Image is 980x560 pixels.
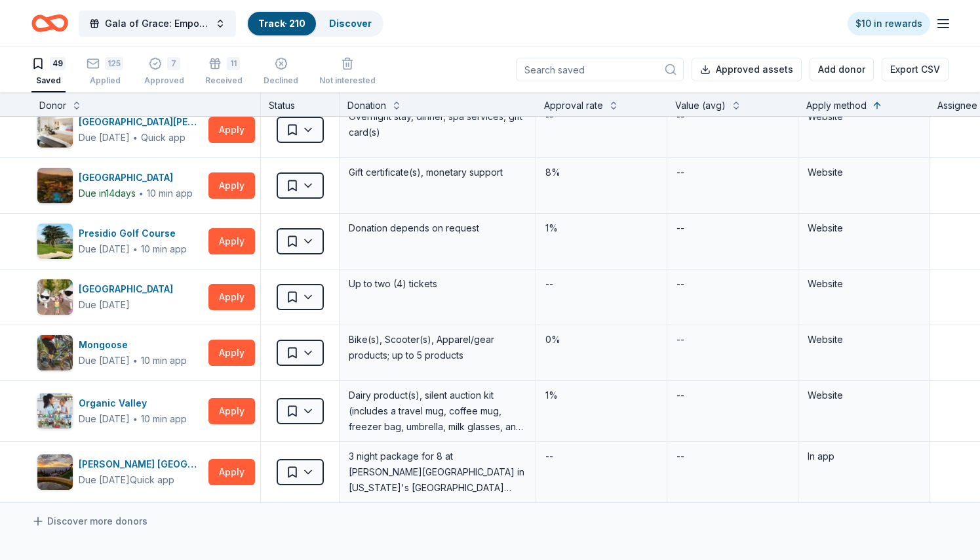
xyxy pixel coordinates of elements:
[79,297,130,313] div: Due [DATE]
[205,75,243,86] div: Received
[39,98,66,113] div: Donor
[675,275,686,293] div: --
[675,330,686,349] div: --
[144,75,184,86] div: Approved
[144,52,184,92] button: 7Approved
[808,220,920,236] div: Website
[79,337,187,353] div: Mongoose
[37,111,203,148] button: Image for Hotel San Luis Obispo[GEOGRAPHIC_DATA][PERSON_NAME]Due [DATE]∙Quick app
[37,168,73,203] img: Image for Pechanga Resort Casino
[79,353,130,369] div: Due [DATE]
[79,472,130,488] div: Due [DATE]
[808,332,920,348] div: Website
[675,163,686,182] div: --
[544,108,555,126] div: --
[37,393,203,430] button: Image for Organic ValleyOrganic ValleyDue [DATE]∙10 min app
[147,187,193,200] div: 10 min app
[31,8,68,39] a: Home
[37,279,73,315] img: Image for Gilroy Gardens Family Theme Park
[87,75,123,86] div: Applied
[130,473,174,487] div: Quick app
[347,108,528,142] div: Overnight stay, dinner, spa services, gift card(s)
[208,228,255,254] button: Apply
[227,57,240,70] div: 11
[79,186,136,201] div: Due in 14 days
[347,219,528,237] div: Donation depends on request
[37,335,73,370] img: Image for Mongoose
[544,163,659,182] div: 8%
[347,275,528,293] div: Up to two (4) tickets
[132,243,138,254] span: ∙
[806,98,867,113] div: Apply method
[347,447,528,497] div: 3 night package for 8 at [PERSON_NAME][GEOGRAPHIC_DATA] in [US_STATE]'s [GEOGRAPHIC_DATA] (Charit...
[808,449,920,464] div: In app
[141,243,187,256] div: 10 min app
[31,513,147,529] a: Discover more donors
[208,398,255,424] button: Apply
[675,108,686,126] div: --
[808,276,920,292] div: Website
[208,172,255,199] button: Apply
[544,447,555,466] div: --
[544,98,603,113] div: Approval rate
[79,395,187,411] div: Organic Valley
[544,275,555,293] div: --
[208,117,255,143] button: Apply
[37,334,203,371] button: Image for MongooseMongooseDue [DATE]∙10 min app
[208,284,255,310] button: Apply
[258,18,305,29] a: Track· 210
[141,354,187,367] div: 10 min app
[675,219,686,237] div: --
[808,109,920,125] div: Website
[50,57,66,70] div: 49
[319,75,376,86] div: Not interested
[675,386,686,405] div: --
[79,281,178,297] div: [GEOGRAPHIC_DATA]
[79,241,130,257] div: Due [DATE]
[138,188,144,199] span: ∙
[167,57,180,70] div: 7
[132,355,138,366] span: ∙
[692,58,802,81] button: Approved assets
[319,52,376,92] button: Not interested
[264,52,298,92] button: Declined
[37,167,203,204] button: Image for Pechanga Resort Casino[GEOGRAPHIC_DATA]Due in14days∙10 min app
[205,52,243,92] button: 11Received
[79,170,193,186] div: [GEOGRAPHIC_DATA]
[79,456,203,472] div: [PERSON_NAME] [GEOGRAPHIC_DATA] and Retreat
[675,447,686,466] div: --
[79,411,130,427] div: Due [DATE]
[37,454,203,490] button: Image for Downing Mountain Lodge and Retreat[PERSON_NAME] [GEOGRAPHIC_DATA] and RetreatDue [DATE]...
[87,52,123,92] button: 125Applied
[347,98,386,113] div: Donation
[79,226,187,241] div: Presidio Golf Course
[516,58,684,81] input: Search saved
[808,388,920,403] div: Website
[544,219,659,237] div: 1%
[246,10,383,37] button: Track· 210Discover
[31,52,66,92] button: 49Saved
[329,18,372,29] a: Discover
[37,279,203,315] button: Image for Gilroy Gardens Family Theme Park[GEOGRAPHIC_DATA]Due [DATE]
[261,92,340,116] div: Status
[79,114,203,130] div: [GEOGRAPHIC_DATA][PERSON_NAME]
[141,412,187,426] div: 10 min app
[848,12,930,35] a: $10 in rewards
[105,57,123,70] div: 125
[141,131,186,144] div: Quick app
[544,330,659,349] div: 0%
[264,75,298,86] div: Declined
[37,454,73,490] img: Image for Downing Mountain Lodge and Retreat
[347,386,528,436] div: Dairy product(s), silent auction kit (includes a travel mug, coffee mug, freezer bag, umbrella, m...
[132,413,138,424] span: ∙
[79,130,130,146] div: Due [DATE]
[37,112,73,148] img: Image for Hotel San Luis Obispo
[37,224,73,259] img: Image for Presidio Golf Course
[208,459,255,485] button: Apply
[208,340,255,366] button: Apply
[132,132,138,143] span: ∙
[675,98,726,113] div: Value (avg)
[105,16,210,31] span: Gala of Grace: Empowering Futures for El Porvenir
[37,223,203,260] button: Image for Presidio Golf CoursePresidio Golf CourseDue [DATE]∙10 min app
[808,165,920,180] div: Website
